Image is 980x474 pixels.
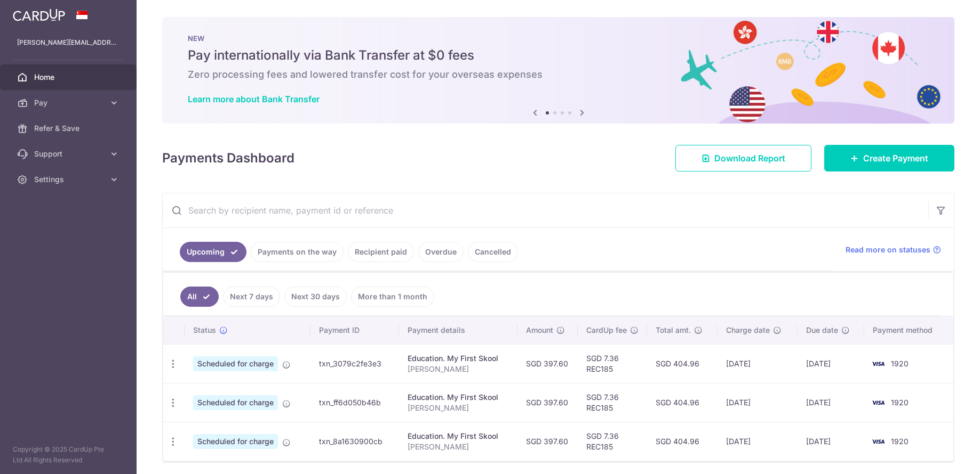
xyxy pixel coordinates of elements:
[718,383,797,422] td: [DATE]
[34,123,105,134] span: Refer & Save
[34,149,105,159] span: Support
[798,344,864,383] td: [DATE]
[310,383,399,422] td: txn_ff6d050b46b
[578,422,647,461] td: SGD 7.36 REC185
[310,316,399,344] th: Payment ID
[891,437,909,446] span: 1920
[408,392,509,403] div: Education. My First Skool
[867,435,889,448] img: Bank Card
[34,72,105,83] span: Home
[846,244,930,255] span: Read more on statuses
[586,325,627,336] span: CardUp fee
[34,97,105,108] span: Pay
[517,422,578,461] td: SGD 397.60
[891,398,909,407] span: 1920
[867,357,889,370] img: Bank Card
[162,149,294,168] h4: Payments Dashboard
[193,356,278,371] span: Scheduled for charge
[408,364,509,374] p: [PERSON_NAME]
[418,242,464,262] a: Overdue
[891,359,909,368] span: 1920
[408,431,509,442] div: Education. My First Skool
[188,94,320,104] a: Learn more about Bank Transfer
[188,68,929,81] h6: Zero processing fees and lowered transfer cost for your overseas expenses
[714,152,785,165] span: Download Report
[310,344,399,383] td: txn_3079c2fe3e3
[675,145,811,171] a: Download Report
[408,442,509,452] p: [PERSON_NAME]
[656,325,691,336] span: Total amt.
[17,37,119,48] p: [PERSON_NAME][EMAIL_ADDRESS][DOMAIN_NAME]
[798,422,864,461] td: [DATE]
[468,242,518,262] a: Cancelled
[824,145,954,171] a: Create Payment
[399,316,517,344] th: Payment details
[846,244,941,255] a: Read more on statuses
[806,325,838,336] span: Due date
[348,242,414,262] a: Recipient paid
[647,344,718,383] td: SGD 404.96
[517,383,578,422] td: SGD 397.60
[193,325,216,336] span: Status
[718,422,797,461] td: [DATE]
[251,242,344,262] a: Payments on the way
[726,325,770,336] span: Charge date
[408,403,509,413] p: [PERSON_NAME]
[34,174,105,185] span: Settings
[163,193,928,227] input: Search by recipient name, payment id or reference
[526,325,553,336] span: Amount
[647,383,718,422] td: SGD 404.96
[284,287,347,307] a: Next 30 days
[162,17,954,124] img: Bank transfer banner
[351,287,434,307] a: More than 1 month
[310,422,399,461] td: txn_8a1630900cb
[517,344,578,383] td: SGD 397.60
[13,9,65,21] img: CardUp
[864,316,953,344] th: Payment method
[578,383,647,422] td: SGD 7.36 REC185
[180,242,246,262] a: Upcoming
[867,396,889,409] img: Bank Card
[180,287,219,307] a: All
[718,344,797,383] td: [DATE]
[193,395,278,410] span: Scheduled for charge
[188,34,929,43] p: NEW
[798,383,864,422] td: [DATE]
[408,353,509,364] div: Education. My First Skool
[223,287,280,307] a: Next 7 days
[188,47,929,64] h5: Pay internationally via Bank Transfer at $0 fees
[863,152,928,165] span: Create Payment
[193,434,278,449] span: Scheduled for charge
[578,344,647,383] td: SGD 7.36 REC185
[647,422,718,461] td: SGD 404.96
